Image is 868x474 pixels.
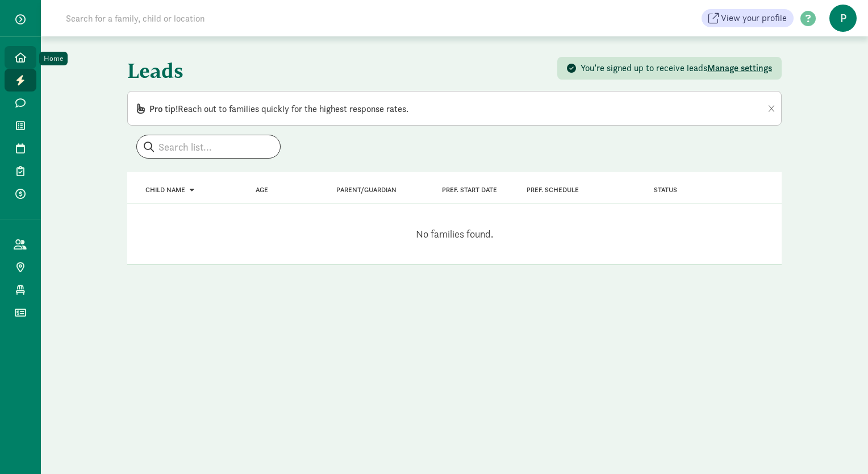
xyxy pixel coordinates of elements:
span: Manage settings [707,62,772,74]
input: Search for a family, child or location [59,7,378,30]
span: View your profile [721,11,787,25]
span: Pref. Start Date [442,186,497,194]
span: P [829,5,857,32]
a: Age [256,186,268,194]
div: Home [44,53,63,64]
span: Reach out to families quickly for the highest response rates. [149,103,408,115]
span: Pref. Schedule [527,186,579,194]
a: View your profile [702,9,794,27]
span: Pro tip! [149,103,178,115]
a: Parent/Guardian [336,186,397,194]
div: You’re signed up to receive leads [581,61,772,75]
div: No families found. [127,203,782,264]
iframe: Chat Widget [811,419,868,474]
span: Child name [145,186,185,194]
span: Status [654,186,677,194]
h1: Leads [127,50,452,91]
input: Search list... [137,135,280,158]
a: Child name [145,186,194,194]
